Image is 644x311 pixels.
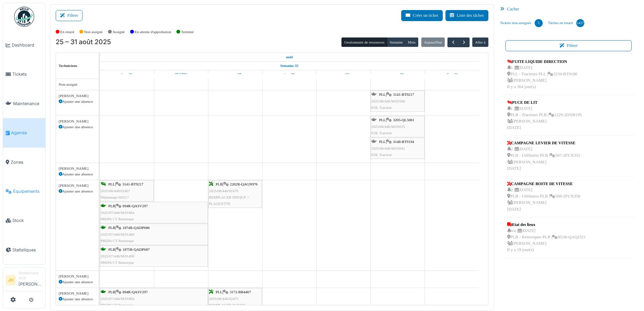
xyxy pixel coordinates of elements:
span: 894R-QASV297 [122,290,148,294]
span: 2025/07/446/M/01884 [101,211,135,215]
button: Créer un ticket [401,10,443,21]
button: Suivant [459,37,470,47]
span: Techniciens [59,64,77,68]
a: 27 août 2025 [228,70,243,79]
span: Équipements [13,188,43,195]
span: PLB [108,290,115,294]
a: Maintenance [3,89,45,118]
a: 25 août 2025 [120,70,134,79]
label: En attente d'approbation [135,29,171,35]
div: Gestionnaire local [18,270,43,281]
a: Agenda [3,118,45,147]
div: CAMPAGNE BOITE DE VITESSE [507,181,580,187]
span: 3148-BT9194 [393,140,414,144]
span: PREPA CT Remorque [101,260,134,264]
span: 3205-QL5081 [393,118,414,122]
span: 3172-BB4407 [230,290,251,294]
span: Agenda [11,130,43,136]
a: Tâches en retard [545,14,587,32]
span: 894R-QASV297 [122,204,148,208]
span: 3141-BT9217 [393,92,414,96]
span: 2025/08/446/02470 [209,189,238,193]
span: 2025/08/446/M/02940 [371,99,405,103]
span: 2025/08/446/M/03041 [371,146,405,150]
div: [PERSON_NAME] [59,166,96,171]
a: Tickets non-assignés [497,14,545,32]
span: 2202R-QAGN976 [230,182,258,186]
a: CAMPAGNE LEVIER DE VITESSE 2 |[DATE] PLB - Utilitaires PLB |587-2FUX353 [PERSON_NAME][DATE] [505,138,582,173]
span: Maintenance [13,100,43,107]
a: PUCE DE LIT 1 |[DATE] PLB - Tracteurs PLB |1229-2DXB195 [PERSON_NAME][DATE] [505,98,584,133]
div: [PERSON_NAME] [59,274,96,279]
div: [PERSON_NAME] [59,291,96,296]
a: 31 août 2025 [444,70,460,79]
div: Ajouter une absence [59,296,96,302]
li: JH [6,275,16,285]
div: | [101,203,207,222]
a: JH Gestionnaire local[PERSON_NAME] [6,270,43,292]
span: Statistiques [12,247,43,253]
span: Dépannage bt9217 [101,195,129,199]
button: Mois [405,37,419,47]
a: 30 août 2025 [390,70,406,79]
span: PLL [108,182,115,186]
span: EDL Tracteur [371,105,392,109]
div: [PERSON_NAME] [59,119,96,124]
a: 26 août 2025 [173,70,189,79]
a: Équipements [3,177,45,206]
div: | [371,91,424,111]
span: 2025/07/446/M/01490 [101,254,135,258]
div: FUITE LIQUIDE DIRECTION [507,59,578,65]
label: Assigné [113,29,125,35]
a: Dashboard [3,30,45,60]
span: REMPLACER DISQUE + PLAQUETTE [209,195,249,206]
div: Ajouter une absence [59,171,96,177]
span: PLB [108,226,115,230]
span: PREPA CT Remorque [101,303,134,307]
div: 1427 [576,19,584,27]
a: FUITE LIQUIDE DIRECTION 1 |[DATE] PLL - Tracteurs PLL |3234-BT9186 [PERSON_NAME]Il y a 364 jour(s) [505,57,579,92]
div: [PERSON_NAME] [59,93,96,99]
span: Dashboard [12,42,43,48]
span: PREPA CT Remorque [101,239,134,243]
span: 2025/08/446/M/03035 [371,125,405,129]
span: EDL Tracteur [371,131,392,135]
div: | [101,181,153,201]
span: Zones [11,159,43,165]
button: Semaine [387,37,406,47]
a: Etat des lieux n/a |[DATE] PLB - Remorques PLB |851R-QAQJ321 [PERSON_NAME]Il y a 19 jour(s) [505,220,588,255]
div: Cacher [497,4,640,14]
span: PLB [108,247,115,251]
span: 2025/08/446/02467 [101,189,130,193]
div: Ajouter une absence [59,99,96,104]
a: Semaine 35 [279,62,300,70]
a: CAMPAGNE BOITE DE VITESSE 2 |[DATE] PLB - Utilitaires PLB |588-2FUX358 [PERSON_NAME][DATE] [505,179,582,214]
div: 2 | [DATE] PLB - Utilitaires PLB | 587-2FUX353 [PERSON_NAME] [DATE] [507,146,580,172]
div: 5 [535,19,543,27]
button: Aujourd'hui [421,37,445,47]
label: Non assigné [84,29,103,35]
span: PLB [108,204,115,208]
div: | [101,289,207,308]
div: | [371,139,424,158]
div: Ajouter une absence [59,188,96,194]
button: Liste des tâches [445,10,488,21]
button: Filtrer [56,10,83,21]
a: Statistiques [3,235,45,264]
a: Tickets [3,60,45,89]
li: [PERSON_NAME] [18,270,43,290]
span: 2025/07/446/M/01884 [101,297,135,301]
a: 25 août 2025 [284,53,294,61]
a: 29 août 2025 [336,70,351,79]
span: PLL [379,140,386,144]
div: PUCE DE LIT [507,99,582,105]
div: Non-assigné [59,82,96,87]
div: | [209,181,261,207]
div: CAMPAGNE LEVIER DE VITESSE [507,140,580,146]
span: PLB [216,182,223,186]
div: Ajouter une absence [59,124,96,130]
div: | [371,117,424,136]
div: Ajouter une absence [59,279,96,285]
h2: 25 – 31 août 2025 [56,38,111,46]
